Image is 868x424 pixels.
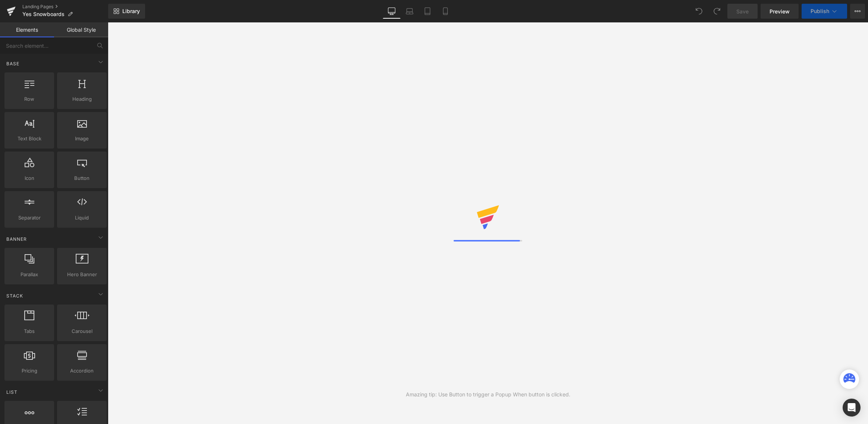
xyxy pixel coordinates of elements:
[108,4,145,19] a: New Library
[850,4,865,19] button: More
[6,236,28,243] span: Banner
[7,95,52,103] span: Row
[122,8,140,15] span: Library
[54,22,108,37] a: Global Style
[7,367,52,375] span: Pricing
[770,7,790,15] span: Preview
[811,8,829,14] span: Publish
[59,214,104,222] span: Liquid
[22,11,65,17] span: Yes Snowboards
[7,174,52,182] span: Icon
[59,174,104,182] span: Button
[7,271,52,278] span: Parallax
[436,4,454,19] a: Mobile
[6,389,18,396] span: List
[59,327,104,335] span: Carousel
[843,399,861,417] div: Open Intercom Messenger
[59,271,104,278] span: Hero Banner
[59,135,104,143] span: Image
[59,95,104,103] span: Heading
[383,4,401,19] a: Desktop
[406,390,570,399] div: Amazing tip: Use Button to trigger a Popup When button is clicked.
[419,4,436,19] a: Tablet
[692,4,706,19] button: Undo
[802,4,847,19] button: Publish
[709,4,724,19] button: Redo
[7,214,52,222] span: Separator
[6,60,20,67] span: Base
[736,7,749,15] span: Save
[7,135,52,143] span: Text Block
[6,292,24,299] span: Stack
[59,367,104,375] span: Accordion
[7,327,52,335] span: Tabs
[761,4,799,19] a: Preview
[401,4,419,19] a: Laptop
[22,4,108,10] a: Landing Pages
